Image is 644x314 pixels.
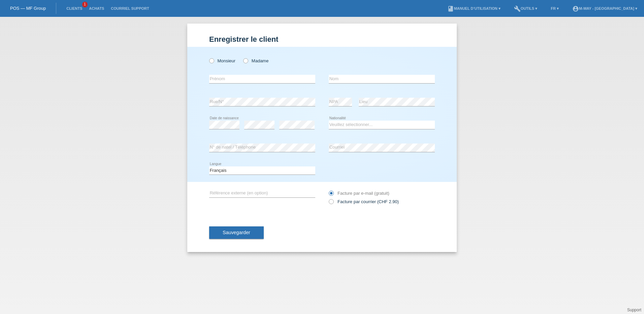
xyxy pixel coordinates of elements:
[444,6,504,10] a: bookManuel d’utilisation ▾
[329,199,333,208] input: Facture par courrier (CHF 2.90)
[514,5,521,12] i: build
[329,199,399,204] label: Facture par courrier (CHF 2.90)
[209,35,435,43] h1: Enregistrer le client
[209,58,214,63] input: Monsieur
[107,6,152,10] a: Courriel Support
[86,6,107,10] a: Achats
[572,5,579,12] i: account_circle
[329,191,389,196] label: Facture par e-mail (gratuit)
[447,5,454,12] i: book
[63,6,86,10] a: Clients
[569,6,641,10] a: account_circlem-way - [GEOGRAPHIC_DATA] ▾
[209,226,264,239] button: Sauvegarder
[329,191,333,199] input: Facture par e-mail (gratuit)
[547,6,562,10] a: FR ▾
[223,230,250,235] span: Sauvegarder
[243,58,248,63] input: Madame
[10,6,46,11] a: POS — MF Group
[511,6,541,10] a: buildOutils ▾
[627,308,641,312] a: Support
[243,58,268,63] label: Madame
[82,2,88,7] span: 1
[209,58,235,63] label: Monsieur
